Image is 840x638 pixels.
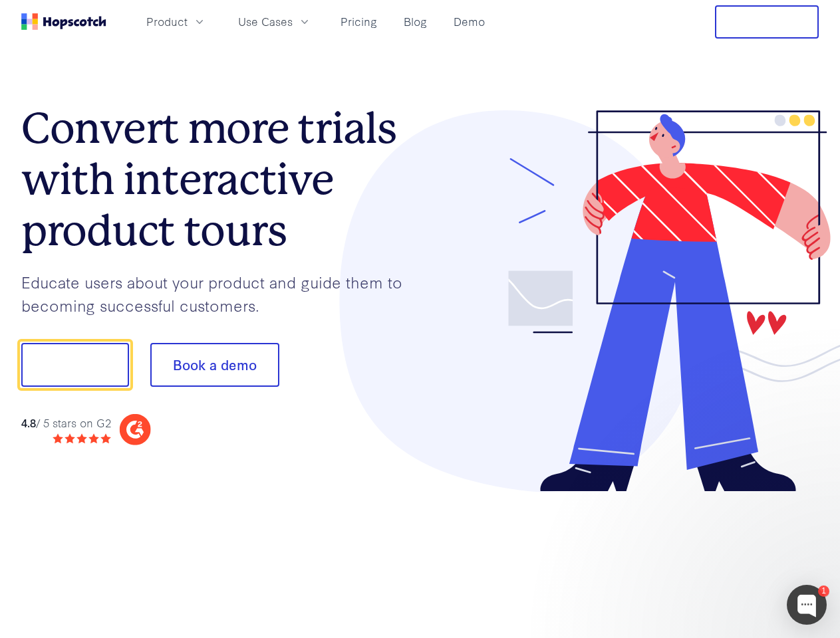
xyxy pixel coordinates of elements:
strong: 4.8 [21,415,36,430]
button: Product [138,11,214,33]
button: Use Cases [230,11,319,33]
a: Demo [448,11,490,33]
div: 1 [818,585,829,597]
h1: Convert more trials with interactive product tours [21,103,420,256]
a: Pricing [335,11,382,33]
button: Book a demo [150,343,279,387]
a: Blog [398,11,432,33]
p: Educate users about your product and guide them to becoming successful customers. [21,270,420,316]
span: Product [146,13,188,30]
button: Show me! [21,343,129,387]
div: / 5 stars on G2 [21,415,111,431]
button: Free Trial [715,5,819,39]
a: Home [21,13,106,30]
span: Use Cases [238,13,293,30]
